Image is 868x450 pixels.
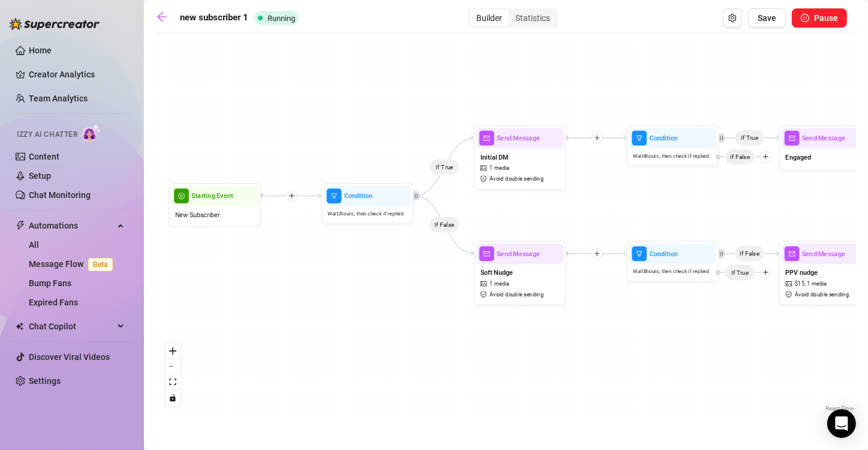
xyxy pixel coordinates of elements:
[480,152,509,162] span: Initial DM
[29,259,118,269] a: Message FlowBeta
[807,280,827,289] span: 1 media
[717,136,724,140] span: retweet
[479,131,494,146] span: mail
[786,152,812,162] span: Engaged
[169,183,261,226] div: play-circleStarting EventNew Subscriber
[156,11,174,25] a: arrow-left
[748,8,786,28] button: Save Flow
[758,13,776,23] span: Save
[29,65,125,84] a: Creator Analytics
[165,359,181,374] button: zoom out
[29,94,88,103] a: Team Analytics
[632,247,647,262] span: filter
[762,269,769,275] span: plus
[165,343,181,406] div: React Flow controls
[29,278,71,288] a: Bump Fans
[497,133,540,143] span: Send Message
[509,10,557,26] div: Statistics
[174,188,189,203] span: play-circle
[474,125,566,190] div: mailSend MessageInitial DMpicture1 mediasafety-certificateAvoid double sending
[165,390,181,406] button: toggle interactivity
[10,18,100,30] img: logo-BBDzfeDw.svg
[650,133,678,143] span: Condition
[489,290,543,299] span: Avoid double sending
[470,10,509,26] div: Builder
[415,138,474,196] g: Edge from 1c34272b-b0e0-4869-b028-5c72839cebad to c7f338cc-9af0-4755-b5c4-ee81870ea716
[785,247,800,262] span: mail
[88,258,113,271] span: Beta
[479,247,494,262] span: mail
[792,8,847,28] button: Pause
[480,176,488,182] span: safety-certificate
[82,124,101,142] img: AI Chatter
[827,409,856,438] div: Open Intercom Messenger
[594,250,600,257] span: plus
[480,165,488,172] span: picture
[786,268,818,278] span: PPV nudge
[497,248,540,259] span: Send Message
[268,14,295,23] span: Running
[480,292,488,298] span: safety-certificate
[29,190,91,200] a: Chat Monitoring
[633,152,708,160] span: Wait 8 hours, then check if replied
[29,152,59,161] a: Content
[289,193,295,199] span: plus
[594,135,600,142] span: plus
[29,376,61,386] a: Settings
[29,317,114,336] span: Chat Copilot
[725,149,755,165] span: If False
[29,240,39,250] a: All
[825,405,854,412] a: React Flow attribution
[802,133,845,143] span: Send Message
[489,280,510,289] span: 1 media
[16,221,25,230] span: thunderbolt
[489,175,543,184] span: Avoid double sending
[156,11,168,23] span: arrow-left
[29,298,78,307] a: Expired Fans
[762,154,769,160] span: plus
[175,210,220,220] span: New Subscriber
[489,164,510,173] span: 1 media
[29,46,52,55] a: Home
[328,210,403,218] span: Wait 2 hours, then check if replied
[16,322,23,331] img: Chat Copilot
[29,216,114,235] span: Automations
[626,125,719,167] div: filterConditionWait8hours, then check if repliedIf False
[814,13,838,23] span: Pause
[650,248,678,259] span: Condition
[786,292,794,298] span: safety-certificate
[795,290,849,299] span: Avoid double sending
[165,343,181,359] button: zoom in
[723,8,742,28] button: Open Exit Rules
[327,188,342,203] span: filter
[321,183,413,224] div: filterConditionWait2hours, then check if replied
[468,8,558,28] div: segmented control
[17,129,77,140] span: Izzy AI Chatter
[725,264,755,280] span: If True
[29,171,51,181] a: Setup
[802,248,845,259] span: Send Message
[480,281,488,287] span: picture
[480,268,513,278] span: Soft Nudge
[415,196,474,253] g: Edge from 1c34272b-b0e0-4869-b028-5c72839cebad to ec548d31-35d0-4b72-86fa-48a207f1171b
[626,241,719,282] div: filterConditionWait8hours, then check if repliedIf True
[795,280,806,289] span: $ 15 ,
[344,191,373,201] span: Condition
[785,131,800,146] span: mail
[474,241,566,305] div: mailSend MessageSoft Nudgepicture1 mediasafety-certificateAvoid double sending
[632,131,647,146] span: filter
[165,374,181,390] button: fit view
[786,281,794,287] span: picture
[717,251,724,256] span: retweet
[180,12,248,23] strong: new subscriber 1
[728,14,737,22] span: setting
[29,352,110,362] a: Discover Viral Videos
[801,14,809,22] span: pause-circle
[191,191,233,201] span: Starting Event
[633,268,708,275] span: Wait 8 hours, then check if replied
[412,194,419,198] span: retweet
